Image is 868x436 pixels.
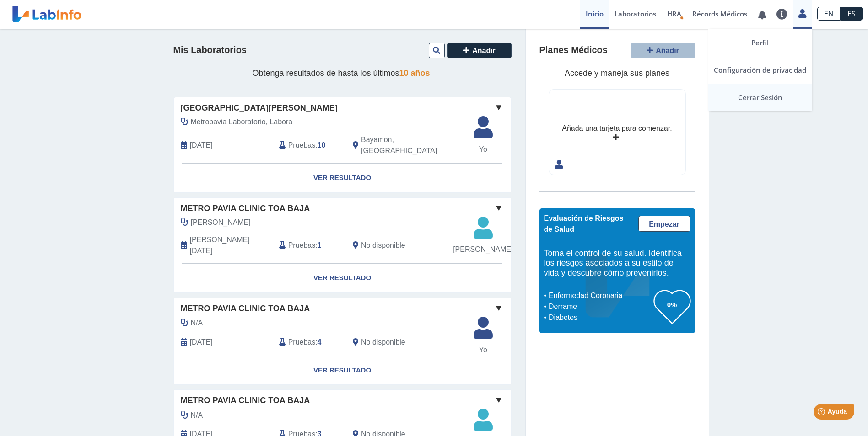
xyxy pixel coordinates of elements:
span: N/A [191,410,203,421]
span: N/A [191,318,203,329]
li: Diabetes [546,312,654,323]
span: 10 años [399,69,430,78]
span: Yo [468,345,498,356]
span: [GEOGRAPHIC_DATA][PERSON_NAME] [181,102,338,114]
div: Añada una tarjeta para comenzar. [562,123,672,134]
h4: Planes Médicos [539,45,608,56]
span: Añadir [472,47,496,54]
span: Pruebas [288,140,315,151]
span: 2023-11-06 [190,337,213,348]
span: Pruebas [288,337,315,348]
li: Derrame [546,301,654,312]
span: Accede y maneja sus planes [565,69,669,78]
span: Evaluación de Riesgos de Salud [544,214,624,233]
iframe: Help widget launcher [787,400,858,426]
span: 2025-01-27 [190,234,272,256]
div: : [272,234,346,256]
a: Ver Resultado [174,356,511,385]
h5: Toma el control de su salud. Identifica los riesgos asociados a su estilo de vida y descubre cómo... [544,249,690,278]
a: Empezar [638,216,690,232]
span: Metro Pavia Clinic Toa Baja [181,303,310,315]
span: Añadir [656,47,679,54]
button: Añadir [447,43,512,58]
b: 4 [318,338,322,346]
h4: Mis Laboratorios [173,45,247,56]
span: Obtenga resultados de hasta los últimos . [252,69,432,78]
span: No disponible [361,240,405,251]
a: EN [817,7,841,21]
span: Bayamon, PR [361,134,462,156]
a: Cerrar Sesión [708,84,812,111]
li: Enfermedad Coronaria [546,290,654,301]
h3: 0% [654,299,690,310]
div: : [272,336,346,349]
span: Metropavia Laboratorio, Labora [191,117,293,128]
b: 10 [318,141,326,149]
b: 1 [318,241,322,249]
span: Empezar [649,220,679,228]
span: 2025-09-13 [190,140,213,151]
span: No disponible [361,337,405,348]
a: Ver Resultado [174,264,511,292]
a: Configuración de privacidad [708,56,812,84]
span: Metro Pavia Clinic Toa Baja [181,394,310,407]
a: ES [841,7,863,21]
span: Fernandez De Thomas, Alexandra [191,217,251,228]
span: HRA [667,9,681,18]
span: [PERSON_NAME] [453,244,513,255]
a: Perfil [708,29,812,56]
span: Pruebas [288,240,315,251]
span: Metro Pavia Clinic Toa Baja [181,202,310,215]
a: Ver Resultado [174,164,511,192]
div: : [272,134,346,156]
span: Yo [468,144,498,155]
button: Añadir [631,43,695,58]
